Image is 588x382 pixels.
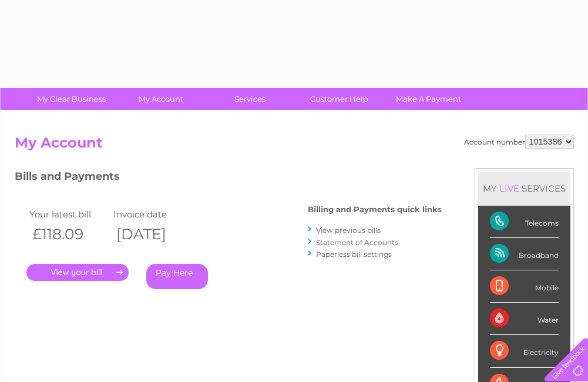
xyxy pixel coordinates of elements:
[201,88,298,110] a: Services
[26,264,129,281] a: .
[15,135,574,157] h2: My Account
[490,238,559,270] div: Broadband
[308,205,442,214] h4: Billing and Payments quick links
[490,270,559,303] div: Mobile
[490,303,559,335] div: Water
[316,226,381,234] a: View previous bills
[26,206,111,222] td: Your latest bill
[146,264,208,289] a: Pay Here
[316,250,392,259] a: Paperless bill settings
[110,222,195,246] th: [DATE]
[380,88,477,110] a: Make A Payment
[291,88,388,110] a: Customer Help
[478,172,570,205] div: MY SERVICES
[15,168,442,189] h3: Bills and Payments
[110,206,195,222] td: Invoice date
[490,206,559,238] div: Telecoms
[26,222,111,246] th: £118.09
[490,335,559,367] div: Electricity
[112,88,209,110] a: My Account
[464,135,574,149] div: Account number
[316,238,398,247] a: Statement of Accounts
[497,183,522,194] div: LIVE
[23,88,120,110] a: My Clear Business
